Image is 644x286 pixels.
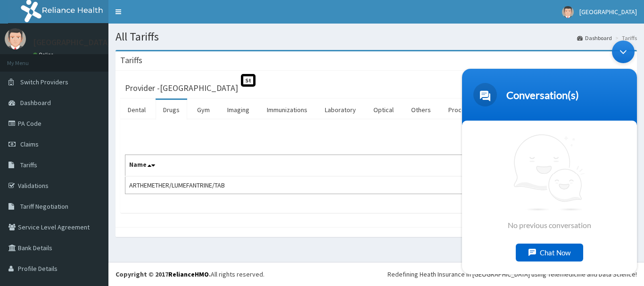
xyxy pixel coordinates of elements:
[577,34,612,42] a: Dashboard
[20,98,51,107] span: Dashboard
[441,100,489,120] a: Procedures
[156,100,187,120] a: Drugs
[562,6,574,18] img: User Image
[120,100,153,120] a: Dental
[366,100,401,120] a: Optical
[125,176,492,194] td: ARTHEMETHER/LUMEFANTRINE/TAB
[457,36,642,279] iframe: SalesIQ Chatwindow
[5,28,26,49] img: User Image
[120,56,142,65] h3: Tariffs
[20,78,68,86] span: Switch Providers
[190,100,217,120] a: Gym
[20,202,68,211] span: Tariff Negotiation
[20,161,37,169] span: Tariffs
[579,8,637,16] span: [GEOGRAPHIC_DATA]
[168,270,209,278] a: RelianceHMO
[259,100,315,120] a: Immunizations
[108,262,644,286] footer: All rights reserved.
[33,51,56,58] a: Online
[125,84,238,92] h3: Provider - [GEOGRAPHIC_DATA]
[20,140,39,148] span: Claims
[116,31,637,43] h1: All Tariffs
[388,270,637,279] div: Redefining Heath Insurance in [GEOGRAPHIC_DATA] using Telemedicine and Data Science!
[33,38,111,47] p: [GEOGRAPHIC_DATA]
[317,100,363,120] a: Laboratory
[116,270,211,278] strong: Copyright © 2017 .
[613,34,637,42] li: Tariffs
[404,100,438,120] a: Others
[220,100,257,120] a: Imaging
[125,155,492,177] th: Name
[241,74,256,87] span: St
